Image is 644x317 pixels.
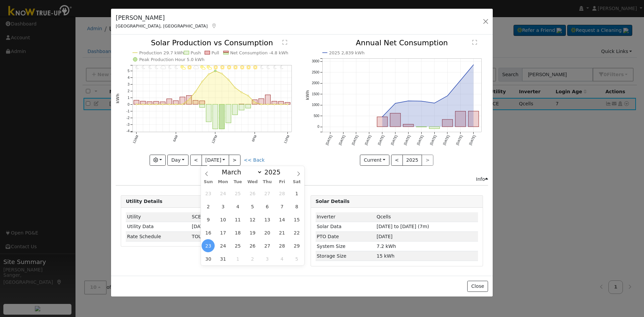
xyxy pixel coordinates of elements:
[156,104,157,105] circle: onclick=""
[128,89,130,93] text: 2
[248,95,249,96] circle: onclick=""
[290,187,303,200] span: March 1, 2025
[433,102,436,104] circle: onclick=""
[312,59,319,63] text: 3000
[219,104,225,129] rect: onclick=""
[420,100,423,103] circle: onclick=""
[201,180,216,184] span: Sun
[231,252,244,265] span: April 1, 2025
[126,123,129,126] text: -3
[377,117,387,126] rect: onclick=""
[274,104,275,105] circle: onclick=""
[132,135,139,144] text: 12AM
[259,99,264,104] rect: onclick=""
[216,226,229,239] span: March 17, 2025
[289,180,304,184] span: Sat
[305,90,310,100] text: kWh
[231,200,244,213] span: March 4, 2025
[246,239,259,252] span: March 26, 2025
[180,97,185,104] rect: onclick=""
[429,127,439,129] rect: onclick=""
[317,125,319,129] text: 0
[275,252,288,265] span: April 4, 2025
[377,244,396,249] span: 7.2 kWh
[282,40,287,45] text: 
[377,253,394,259] span: 15 kWh
[360,155,389,166] button: Current
[213,104,218,129] rect: onclick=""
[173,101,179,104] rect: onclick=""
[390,135,398,146] text: [DATE]
[287,104,288,105] circle: onclick=""
[154,101,159,104] rect: onclick=""
[128,103,130,106] text: 0
[261,252,274,265] span: April 3, 2025
[182,104,183,105] circle: onclick=""
[126,222,191,231] td: Utility Data
[261,187,274,200] span: February 27, 2025
[381,115,383,118] circle: onclick=""
[202,155,229,166] button: [DATE]
[155,65,159,69] i: 3AM - Clear
[234,65,238,69] i: 3PM - Clear
[175,104,176,105] circle: onclick=""
[218,168,262,176] select: Month
[193,100,198,104] rect: onclick=""
[126,116,129,120] text: -2
[329,50,365,55] text: 2025 2,839 kWh
[472,63,475,66] circle: onclick=""
[351,135,359,146] text: [DATE]
[128,96,130,100] text: 1
[377,234,393,239] span: [DATE]
[216,200,229,213] span: March 3, 2025
[208,73,209,75] circle: onclick=""
[202,187,215,200] span: February 23, 2025
[261,239,274,252] span: March 27, 2025
[459,79,462,82] circle: onclick=""
[251,135,258,142] text: 6PM
[126,109,129,113] text: -1
[416,135,424,146] text: [DATE]
[467,281,488,292] button: Close
[265,95,271,104] rect: onclick=""
[275,239,288,252] span: March 28, 2025
[202,226,215,239] span: March 16, 2025
[214,70,216,72] circle: onclick=""
[220,65,224,69] i: 1PM - Clear
[192,224,244,229] span: [DATE] to [DATE] (9m)
[160,102,165,105] rect: onclick=""
[134,100,139,104] rect: onclick=""
[407,100,410,102] circle: onclick=""
[239,104,245,104] rect: onclick=""
[442,119,452,127] rect: onclick=""
[312,70,319,74] text: 2500
[273,65,277,69] i: 9PM - Clear
[252,100,258,104] rect: onclick=""
[476,176,488,183] div: Info
[356,39,448,47] text: Annual Net Consumption
[126,232,191,242] td: Rate Schedule
[312,92,319,96] text: 1500
[214,65,218,69] i: 12PM - MostlyClear
[377,224,429,229] span: [DATE] to [DATE] (7m)
[260,180,275,184] span: Thu
[316,242,376,251] td: System Size
[231,213,244,226] span: March 11, 2025
[167,99,172,105] rect: onclick=""
[316,212,376,222] td: Inverter
[186,96,192,104] rect: onclick=""
[290,200,303,213] span: March 8, 2025
[403,124,414,126] rect: onclick=""
[192,234,223,239] span: 52
[261,200,274,213] span: March 6, 2025
[180,65,186,69] i: 7AM - PartlyCloudy
[169,104,170,105] circle: onclick=""
[394,102,396,105] circle: onclick=""
[316,232,376,242] td: PTO Date
[246,226,259,239] span: March 19, 2025
[377,214,391,219] span: ID: 986, authorized: 02/03/25
[275,213,288,226] span: March 14, 2025
[377,135,385,146] text: [DATE]
[126,199,162,204] strong: Utility Details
